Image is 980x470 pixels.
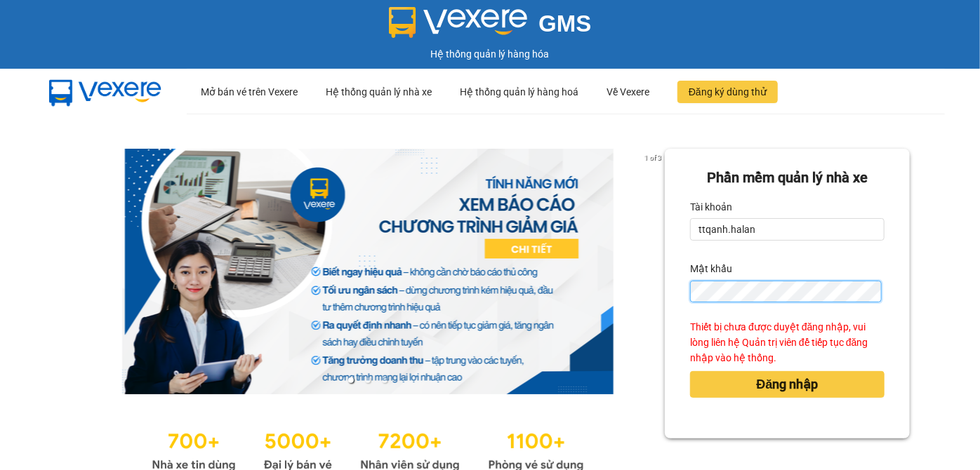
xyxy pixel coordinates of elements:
[460,69,578,114] div: Hệ thống quản lý hàng hoá
[690,281,882,302] input: Mật khẩu
[677,81,778,103] button: Đăng ký dùng thử
[690,257,732,280] label: Mật khẩu
[365,377,371,383] li: slide item 2
[326,69,432,114] div: Hệ thống quản lý nhà xe
[4,46,976,62] div: Hệ thống quản lý hàng hóa
[538,11,591,36] span: GMS
[389,7,528,38] img: logo 2
[690,167,885,189] div: Phần mềm quản lý nhà xe
[640,149,665,167] p: 1 of 3
[690,218,885,241] input: Tài khoản
[689,84,767,100] span: Đăng ký dùng thử
[690,319,885,365] div: Thiết bị chưa được duyệt đăng nhập, vui lòng liên hệ Quản trị viên để tiếp tục đăng nhập vào hệ t...
[690,196,732,218] label: Tài khoản
[389,21,592,32] a: GMS
[201,69,298,114] div: Mở bán vé trên Vexere
[690,371,885,398] button: Đăng nhập
[645,149,665,394] button: next slide / item
[382,377,388,383] li: slide item 3
[348,377,354,383] li: slide item 1
[757,375,819,394] span: Đăng nhập
[607,69,649,114] div: Về Vexere
[70,149,90,394] button: previous slide / item
[35,69,176,115] img: mbUUG5Q.png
